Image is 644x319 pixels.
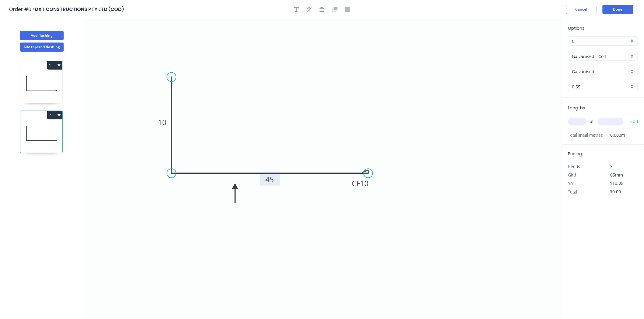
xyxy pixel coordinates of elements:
[158,117,167,127] tspan: 10
[611,163,613,169] span: 3
[20,31,64,40] button: Add flashing
[82,19,562,319] svg: 0
[572,53,629,60] input: Material
[603,5,633,14] button: Done
[266,174,274,184] tspan: 45
[572,84,629,90] input: Thickness
[627,116,642,127] button: add
[603,131,625,139] span: 0.000m
[568,131,603,139] span: Total lineal metres
[35,6,124,13] span: DXT CONSTRUCTIONS PTY LTD (COD)
[9,6,35,13] span: Order #0 >
[20,43,64,52] button: Add tapered flashing
[568,172,578,178] span: Girth
[47,111,62,119] button: 2
[566,5,597,14] button: Cancel
[590,117,594,126] span: at
[568,151,583,157] span: Pricing
[47,61,62,70] button: 1
[572,38,629,44] input: Price level
[352,178,360,188] tspan: CF
[568,25,585,31] span: Options
[568,105,586,111] span: Lengths
[360,178,369,188] tspan: 10
[568,163,580,169] span: Bends
[568,189,577,195] span: Total
[572,68,629,75] input: Colour
[611,172,623,178] span: 65mm
[568,180,576,186] span: $/m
